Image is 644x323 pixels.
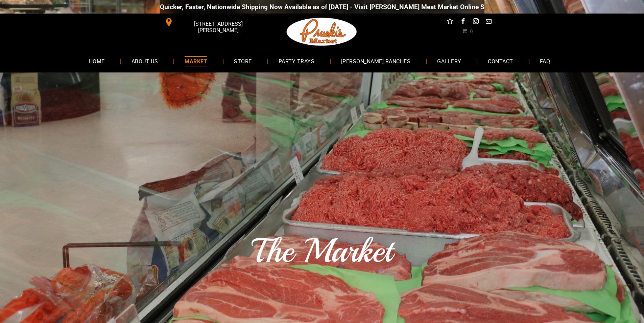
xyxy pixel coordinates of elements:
a: ABOUT US [121,52,168,70]
span: [STREET_ADDRESS][PERSON_NAME] [174,17,262,37]
a: CONTACT [478,52,523,70]
a: GALLERY [427,52,471,70]
a: facebook [458,17,467,27]
img: Pruski-s+Market+HQ+Logo2-1920w.png [285,14,358,50]
a: FAQ [530,52,560,70]
a: PARTY TRAYS [268,52,325,70]
a: email [484,17,493,27]
a: [STREET_ADDRESS][PERSON_NAME] [160,17,263,27]
span: The Market [252,230,392,272]
a: [PERSON_NAME] RANCHES [331,52,421,70]
a: HOME [79,52,115,70]
a: Social network [446,17,454,27]
a: STORE [224,52,262,70]
span: 0 [470,28,473,34]
a: instagram [471,17,480,27]
a: MARKET [174,52,217,70]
